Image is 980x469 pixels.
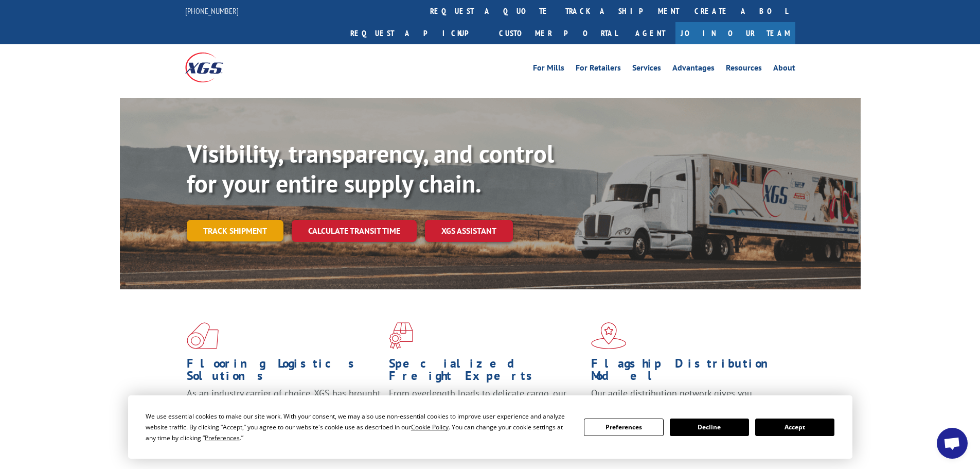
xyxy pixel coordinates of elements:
a: Services [632,64,661,75]
span: As an industry carrier of choice, XGS has brought innovation and dedication to flooring logistics... [187,387,381,424]
h1: Flooring Logistics Solutions [187,357,381,387]
a: [PHONE_NUMBER] [185,6,239,16]
b: Visibility, transparency, and control for your entire supply chain. [187,137,554,199]
h1: Flagship Distribution Model [591,357,786,387]
div: Cookie Consent Prompt [128,395,852,459]
h1: Specialized Freight Experts [389,357,583,387]
div: We use essential cookies to make our site work. With your consent, we may also use non-essential ... [146,411,572,443]
img: xgs-icon-focused-on-flooring-red [389,322,413,349]
a: Calculate transit time [292,220,417,242]
a: For Retailers [576,64,621,75]
p: From overlength loads to delicate cargo, our experienced staff knows the best way to move your fr... [389,387,583,433]
div: Open chat [937,428,968,459]
a: Customer Portal [491,22,625,44]
span: Cookie Policy [411,423,449,431]
a: XGS ASSISTANT [425,220,513,242]
a: Resources [726,64,762,75]
a: Advantages [672,64,715,75]
a: For Mills [533,64,564,75]
button: Decline [670,419,749,436]
a: Agent [625,22,675,44]
a: About [773,64,795,75]
a: Join Our Team [675,22,795,44]
span: Preferences [205,433,240,442]
a: Request a pickup [343,22,491,44]
img: xgs-icon-flagship-distribution-model-red [591,322,627,349]
span: Our agile distribution network gives you nationwide inventory management on demand. [591,387,780,411]
a: Track shipment [187,220,283,241]
button: Preferences [584,419,663,436]
button: Accept [755,419,834,436]
img: xgs-icon-total-supply-chain-intelligence-red [187,322,219,349]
